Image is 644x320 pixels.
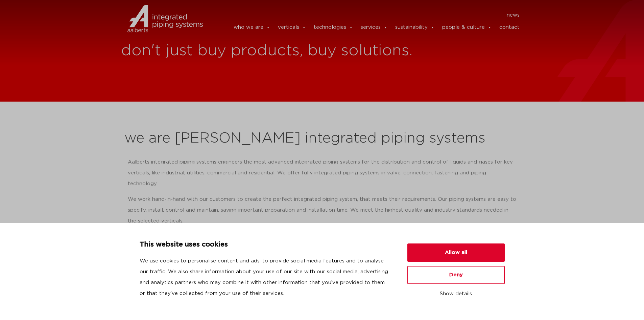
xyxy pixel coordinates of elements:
[140,256,391,299] p: We use cookies to personalise content and ads, to provide social media features and to analyse ou...
[213,10,520,21] nav: Menu
[128,194,517,227] p: We work hand-in-hand with our customers to create the perfect integrated piping system, that meet...
[361,21,388,34] a: services
[407,243,505,262] button: Allow all
[234,21,270,34] a: who we are
[124,130,520,147] h2: we are [PERSON_NAME] integrated piping systems
[278,21,306,34] a: verticals
[314,21,353,34] a: technologies
[407,288,505,300] button: Show details
[499,21,520,34] a: contact
[140,239,391,250] p: This website uses cookies
[442,21,492,34] a: people & culture
[395,21,435,34] a: sustainability
[507,10,520,21] a: news
[407,266,505,284] button: Deny
[128,157,517,189] p: Aalberts integrated piping systems engineers the most advanced integrated piping systems for the ...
